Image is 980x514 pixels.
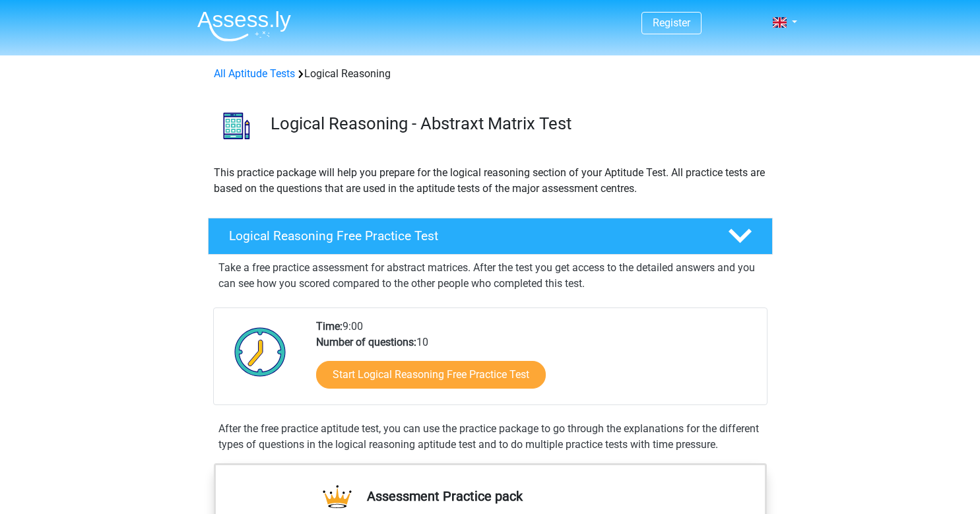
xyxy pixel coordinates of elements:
[209,66,772,82] div: Logical Reasoning
[227,319,294,385] img: Clock
[653,16,690,29] a: Register
[203,218,778,255] a: Logical Reasoning Free Practice Test
[316,320,343,333] b: Time:
[316,336,416,348] b: Number of questions:
[197,11,291,42] img: Assessly
[229,228,707,243] h4: Logical Reasoning Free Practice Test
[306,319,766,404] div: 9:00 10
[271,113,762,134] h3: Logical Reasoning - Abstraxt Matrix Test
[218,260,762,292] p: Take a free practice assessment for abstract matrices. After the test you get access to the detai...
[214,67,295,80] a: All Aptitude Tests
[316,361,546,389] a: Start Logical Reasoning Free Practice Test
[213,421,768,453] div: After the free practice aptitude test, you can use the practice package to go through the explana...
[209,98,265,154] img: logical reasoning
[214,165,767,197] p: This practice package will help you prepare for the logical reasoning section of your Aptitude Te...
